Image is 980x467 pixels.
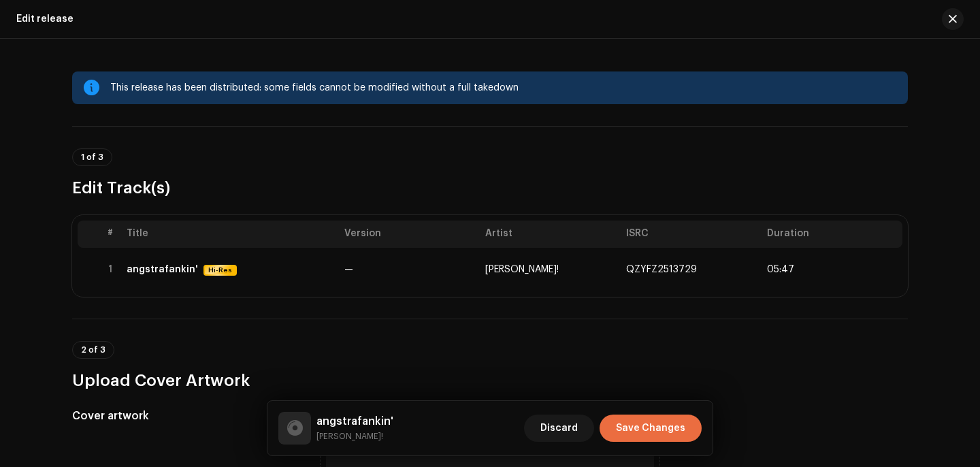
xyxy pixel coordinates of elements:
[616,415,685,442] span: Save Changes
[121,221,339,248] th: Title
[205,265,235,276] span: Hi-Res
[110,80,897,96] div: This release has been distributed: some fields cannot be modified without a full takedown
[480,221,621,248] th: Artist
[72,177,908,199] h3: Edit Track(s)
[339,221,480,248] th: Version
[524,415,594,442] button: Discard
[72,370,908,391] h3: Upload Cover Artwork
[316,413,393,430] h5: angstrafankin'
[600,415,702,442] button: Save Changes
[767,264,794,275] span: 05:47
[485,265,559,274] span: Fank!
[621,221,762,248] th: ISRC
[344,265,353,274] span: —
[626,265,697,274] span: QZYFZ2513729
[72,408,299,424] h5: Cover artwork
[540,415,578,442] span: Discard
[762,221,902,248] th: Duration
[316,430,393,443] small: angstrafankin'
